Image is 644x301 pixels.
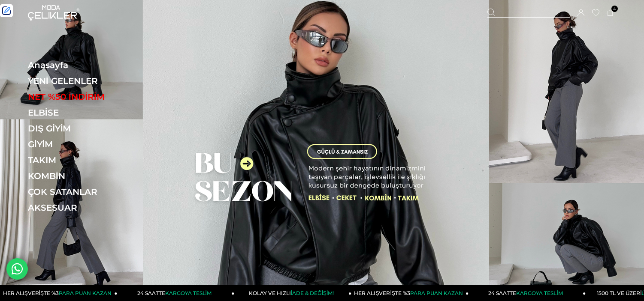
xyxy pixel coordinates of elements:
[28,60,146,70] a: Anasayfa
[28,203,146,213] a: AKSESUAR
[28,76,146,86] a: YENİ GELENLER
[59,290,112,296] span: PARA PUAN KAZAN
[234,285,351,301] a: KOLAY VE HIZLIİADE & DEĞİŞİM!
[607,10,614,16] a: 4
[28,92,146,102] a: NET %50 İNDİRİM
[28,123,146,134] a: DIŞ GİYİM
[28,171,146,181] a: KOMBİN
[611,6,618,12] span: 4
[516,290,562,296] span: KARGOYA TESLİM
[410,290,463,296] span: PARA PUAN KAZAN
[291,290,334,296] span: İADE & DEĞİŞİM!
[28,107,146,118] a: ELBİSE
[351,285,469,301] a: HER ALIŞVERİŞTE %3PARA PUAN KAZAN
[28,5,79,21] img: logo
[28,187,146,197] a: ÇOK SATANLAR
[117,285,234,301] a: 24 SAATTEKARGOYA TESLİM
[28,139,146,149] a: GİYİM
[469,285,586,301] a: 24 SAATTEKARGOYA TESLİM
[28,155,146,165] a: TAKIM
[165,290,212,296] span: KARGOYA TESLİM
[0,285,118,301] a: HER ALIŞVERİŞTE %3PARA PUAN KAZAN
